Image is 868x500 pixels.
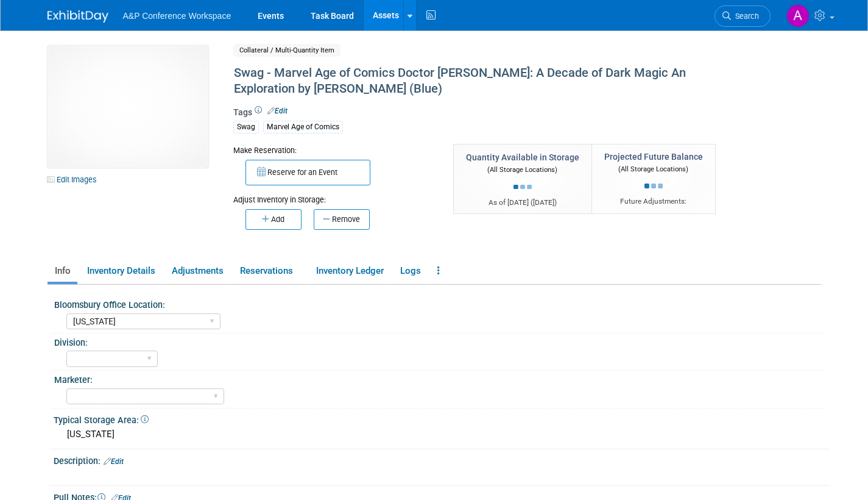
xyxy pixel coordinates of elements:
a: Edit [267,107,288,115]
div: Swag - Marvel Age of Comics Doctor [PERSON_NAME]: A Decade of Dark Magic An Exploration by [PERSO... [230,62,743,99]
span: Search [731,12,759,21]
div: As of [DATE] ( ) [466,198,579,208]
div: Projected Future Balance [604,151,703,163]
img: loading... [513,185,532,190]
div: Division: [54,334,825,349]
button: Reserve for an Event [245,160,370,185]
div: Make Reservation: [233,144,435,156]
img: View Images [48,46,208,168]
a: Reservations [233,260,306,282]
div: Bloomsbury Office Location: [54,296,825,311]
a: Edit Images [48,172,102,187]
button: Add [245,209,302,230]
div: Adjust Inventory in Storage: [233,185,435,205]
a: Edit [104,457,124,466]
div: (All Storage Locations) [604,163,703,174]
button: Remove [314,209,370,230]
a: Adjustments [164,260,230,282]
a: Info [48,260,77,282]
span: Collateral / Multi-Quantity Item [233,44,340,57]
div: Quantity Available in Storage [466,151,579,163]
a: Search [715,5,771,27]
div: Future Adjustments: [604,196,703,207]
img: Amanda Oney [786,4,810,27]
span: [DATE] [533,198,554,207]
div: Tags [233,106,743,141]
div: Description: [54,452,830,468]
a: Logs [393,260,428,282]
div: Marketer: [54,371,825,386]
img: loading... [644,184,663,188]
div: (All Storage Locations) [466,163,579,175]
span: A&P Conference Workspace [123,11,231,21]
div: [US_STATE] [63,425,821,444]
span: Typical Storage Area: [54,415,149,425]
a: Inventory Ledger [309,260,390,282]
div: Marvel Age of Comics [263,121,343,134]
div: Swag [233,121,259,134]
a: Inventory Details [80,260,162,282]
img: ExhibitDay [48,10,108,23]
